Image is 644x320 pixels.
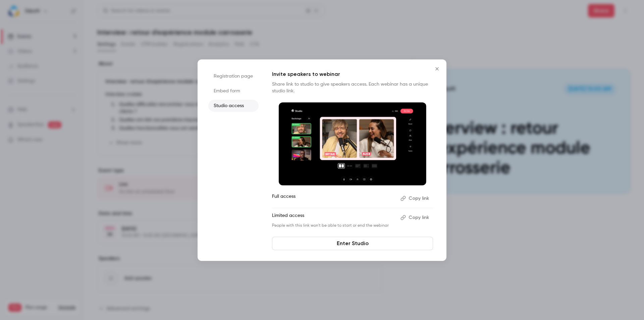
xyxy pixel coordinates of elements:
li: Embed form [208,85,259,97]
p: Limited access [272,212,395,223]
p: Share link to studio to give speakers access. Each webinar has a unique studio link. [272,81,433,94]
p: Full access [272,193,395,204]
button: Close [430,62,444,76]
li: Studio access [208,100,259,112]
a: Enter Studio [272,237,433,250]
p: People with this link won't be able to start or end the webinar [272,223,395,228]
p: Invite speakers to webinar [272,70,433,78]
img: Invite speakers to webinar [279,102,426,186]
li: Registration page [208,70,259,82]
button: Copy link [398,193,433,204]
button: Copy link [398,212,433,223]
